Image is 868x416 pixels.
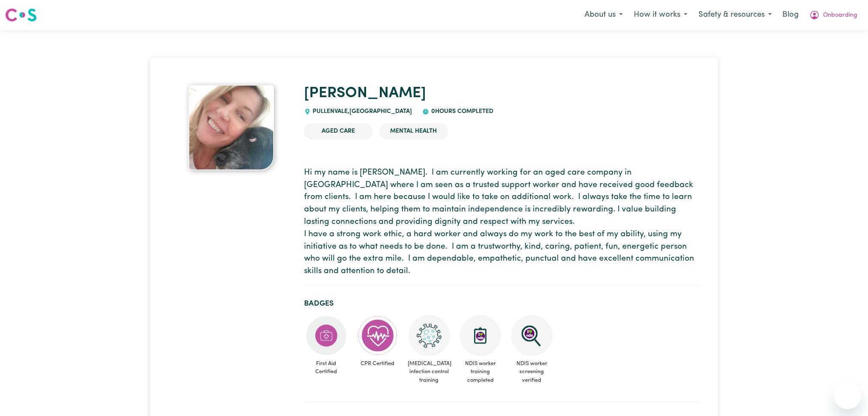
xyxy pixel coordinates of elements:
[458,356,503,388] span: NDIS worker training completed
[579,6,628,24] button: About us
[5,7,37,23] img: Careseekers logo
[460,315,501,356] img: CS Academy: Introduction to NDIS Worker Training course completed
[304,86,426,101] a: [PERSON_NAME]
[357,315,398,356] img: Care and support worker has completed CPR Certification
[429,108,493,115] span: 0 hours completed
[693,6,777,24] button: Safety & resources
[823,11,857,20] span: Onboarding
[834,382,861,409] iframe: Button to launch messaging window
[379,123,448,140] li: Mental Health
[407,356,451,388] span: [MEDICAL_DATA] infection control training
[188,85,274,170] img: Tracey
[304,356,349,379] span: First Aid Certified
[306,315,347,356] img: Care and support worker has completed First Aid Certification
[510,356,554,388] span: NDIS worker screening verified
[409,315,450,356] img: CS Academy: COVID-19 Infection Control Training course completed
[777,6,804,24] a: Blog
[304,167,699,278] p: Hi my name is [PERSON_NAME]. I am currently working for an aged care company in [GEOGRAPHIC_DATA]...
[5,5,37,25] a: Careseekers logo
[355,356,400,371] span: CPR Certified
[169,85,294,170] a: Tracey's profile picture'
[511,315,552,356] img: NDIS Worker Screening Verified
[304,299,699,308] h2: Badges
[304,123,373,140] li: Aged Care
[311,108,412,115] span: PULLENVALE , [GEOGRAPHIC_DATA]
[804,6,863,24] button: My Account
[628,6,693,24] button: How it works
